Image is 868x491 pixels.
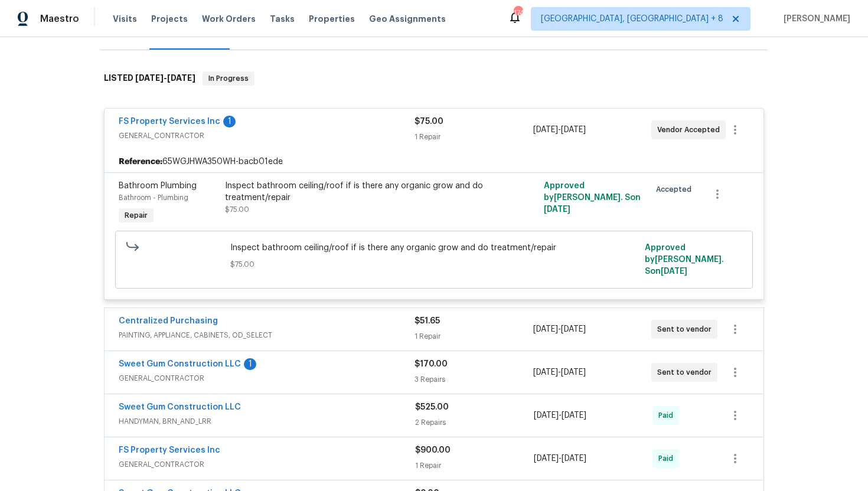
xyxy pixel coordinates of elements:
span: Projects [151,13,188,25]
div: 1 Repair [415,131,533,143]
span: Bathroom Plumbing [119,182,197,190]
div: LISTED [DATE]-[DATE]In Progress [100,60,768,97]
div: 174 [514,7,522,19]
span: [GEOGRAPHIC_DATA], [GEOGRAPHIC_DATA] + 8 [541,13,723,25]
span: GENERAL_CONTRACTOR [119,130,415,142]
span: - [533,323,586,335]
span: $525.00 [415,403,449,411]
span: [PERSON_NAME] [779,13,850,25]
span: GENERAL_CONTRACTOR [119,459,415,470]
span: Vendor Accepted [657,124,725,136]
span: $170.00 [415,360,448,368]
span: Bathroom - Plumbing [119,194,188,201]
div: Inspect bathroom ceiling/roof if is there any organic grow and do treatment/repair [225,180,484,204]
span: Visits [113,13,137,25]
div: 1 [244,358,256,370]
span: $75.00 [225,206,249,213]
span: [DATE] [561,368,586,377]
span: $51.65 [415,317,440,325]
span: Repair [120,210,152,221]
div: 3 Repairs [415,374,533,385]
div: 1 Repair [415,330,533,342]
span: [DATE] [562,411,586,420]
span: Approved by [PERSON_NAME]. S on [544,182,641,214]
span: Sent to vendor [657,323,716,335]
span: - [533,366,586,378]
span: Sent to vendor [657,366,716,378]
a: FS Property Services Inc [119,446,220,454]
span: [DATE] [562,454,586,463]
span: Paid [658,453,678,464]
span: Inspect bathroom ceiling/roof if is there any organic grow and do treatment/repair [230,242,638,254]
span: In Progress [204,73,253,84]
span: [DATE] [167,74,195,82]
span: Approved by [PERSON_NAME]. S on [645,244,724,276]
span: [DATE] [533,368,558,377]
span: - [534,410,586,421]
span: - [135,74,195,82]
div: 65WGJHWA350WH-bacb01ede [105,151,763,172]
div: 1 Repair [415,460,534,472]
span: [DATE] [561,126,586,134]
a: FS Property Services Inc [119,117,220,126]
a: Sweet Gum Construction LLC [119,403,241,411]
span: [DATE] [135,74,164,82]
div: 1 [223,116,236,127]
a: Sweet Gum Construction LLC [119,360,241,368]
span: [DATE] [561,325,586,333]
span: - [534,453,586,464]
span: $900.00 [415,446,451,454]
span: PAINTING, APPLIANCE, CABINETS, OD_SELECT [119,329,415,341]
h6: LISTED [104,71,195,86]
a: Centralized Purchasing [119,317,218,325]
span: [DATE] [661,267,687,276]
div: 2 Repairs [415,417,534,428]
b: Reference: [119,156,162,168]
span: [DATE] [544,205,570,214]
span: Work Orders [202,13,256,25]
span: [DATE] [534,454,559,463]
span: HANDYMAN, BRN_AND_LRR [119,415,415,427]
span: Paid [658,410,678,421]
span: [DATE] [534,411,559,420]
span: - [533,124,586,136]
span: Tasks [270,15,295,23]
span: $75.00 [415,117,443,126]
span: $75.00 [230,258,638,270]
span: GENERAL_CONTRACTOR [119,372,415,384]
span: [DATE] [533,126,558,134]
span: Accepted [656,184,696,195]
span: [DATE] [533,325,558,333]
span: Maestro [40,13,79,25]
span: Properties [309,13,355,25]
span: Geo Assignments [369,13,446,25]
